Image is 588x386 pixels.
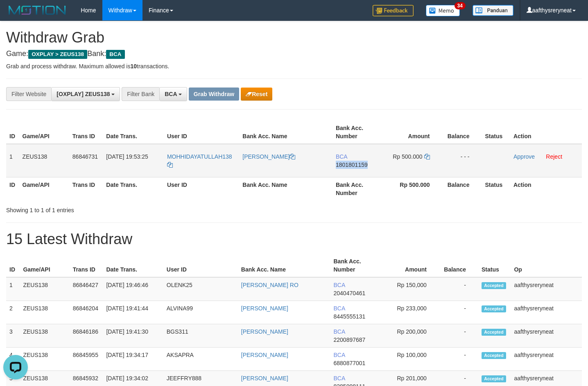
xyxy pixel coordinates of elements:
[3,3,28,28] button: Open LiveChat chat widget
[163,324,238,348] td: BGS311
[6,62,582,70] p: Grab and process withdraw. Maximum allowed is transactions.
[20,324,69,348] td: ZEUS138
[242,153,295,160] a: [PERSON_NAME]
[70,254,103,277] th: Trans ID
[130,63,137,70] strong: 10
[334,282,345,288] span: BCA
[334,352,345,358] span: BCA
[167,153,232,160] span: MOHHIDAYATULLAH138
[334,313,366,320] span: Copy 8445555131 to clipboard
[6,29,582,46] h1: Withdraw Grab
[70,324,103,348] td: 86846186
[424,153,430,160] a: Copy 500000 to clipboard
[241,375,288,382] a: [PERSON_NAME]
[6,50,582,58] h4: Game: Bank:
[106,153,148,160] span: [DATE] 19:53:25
[442,177,482,200] th: Balance
[103,301,163,324] td: [DATE] 19:41:44
[241,352,288,358] a: [PERSON_NAME]
[511,277,582,301] td: aafthysreryneat
[382,121,442,144] th: Amount
[380,348,439,371] td: Rp 100,000
[19,121,69,144] th: Game/API
[189,88,239,101] button: Grab Withdraw
[334,360,366,366] span: Copy 6880877001 to clipboard
[163,277,238,301] td: OLENK25
[241,282,299,288] a: [PERSON_NAME] RO
[330,254,380,277] th: Bank Acc. Number
[426,5,460,16] img: Button%20Memo.svg
[482,121,510,144] th: Status
[241,305,288,312] a: [PERSON_NAME]
[103,121,164,144] th: Date Trans.
[442,144,482,177] td: - - -
[103,177,164,200] th: Date Trans.
[439,254,478,277] th: Balance
[163,254,238,277] th: User ID
[482,305,506,312] span: Accepted
[51,87,120,101] button: [OXPLAY] ZEUS138
[482,375,506,382] span: Accepted
[380,254,439,277] th: Amount
[478,254,511,277] th: Status
[122,87,159,101] div: Filter Bank
[510,177,582,200] th: Action
[439,277,478,301] td: -
[473,5,513,16] img: panduan.png
[482,282,506,289] span: Accepted
[6,87,51,101] div: Filter Website
[334,290,366,296] span: Copy 2040470461 to clipboard
[334,337,366,343] span: Copy 2200897687 to clipboard
[20,277,69,301] td: ZEUS138
[165,91,177,97] span: BCA
[6,177,19,200] th: ID
[6,121,19,144] th: ID
[241,328,288,335] a: [PERSON_NAME]
[167,153,232,168] a: MOHHIDAYATULLAH138
[511,324,582,348] td: aafthysreryneat
[57,91,110,97] span: [OXPLAY] ZEUS138
[103,348,163,371] td: [DATE] 19:34:17
[239,121,332,144] th: Bank Acc. Name
[511,348,582,371] td: aafthysreryneat
[164,177,239,200] th: User ID
[6,144,19,177] td: 1
[6,301,20,324] td: 2
[334,375,345,382] span: BCA
[19,144,69,177] td: ZEUS138
[439,301,478,324] td: -
[6,203,239,214] div: Showing 1 to 1 of 1 entries
[72,153,98,160] span: 86846731
[511,254,582,277] th: Op
[380,301,439,324] td: Rp 233,000
[393,153,422,160] span: Rp 500.000
[238,254,330,277] th: Bank Acc. Name
[239,177,332,200] th: Bank Acc. Name
[6,277,20,301] td: 1
[70,301,103,324] td: 86846204
[382,177,442,200] th: Rp 500.000
[20,254,69,277] th: Game/API
[380,324,439,348] td: Rp 200,000
[380,277,439,301] td: Rp 150,000
[164,121,239,144] th: User ID
[510,121,582,144] th: Action
[513,153,535,160] a: Approve
[439,324,478,348] td: -
[19,177,69,200] th: Game/API
[6,254,20,277] th: ID
[6,4,68,16] img: MOTION_logo.png
[332,177,382,200] th: Bank Acc. Number
[336,153,347,160] span: BCA
[373,5,414,16] img: Feedback.jpg
[69,177,103,200] th: Trans ID
[482,177,510,200] th: Status
[241,88,272,101] button: Reset
[20,348,69,371] td: ZEUS138
[70,348,103,371] td: 86845955
[69,121,103,144] th: Trans ID
[20,301,69,324] td: ZEUS138
[103,277,163,301] td: [DATE] 19:46:46
[336,162,368,168] span: Copy 1801801159 to clipboard
[546,153,562,160] a: Reject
